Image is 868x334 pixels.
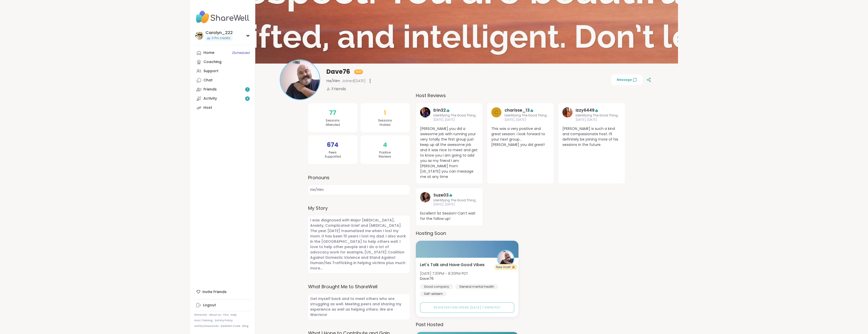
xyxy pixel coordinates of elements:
a: Coaching [194,57,251,67]
img: Erin32 [420,107,430,117]
span: Registration opens [DATE] 7:30PM PDT [434,305,501,310]
a: Host Training [194,319,213,322]
span: He/Him [326,78,340,83]
span: [DATE], [DATE] [504,118,550,122]
span: [DATE] 7:30PM - 8:30PM PDT [420,271,468,276]
a: Help [231,313,237,317]
img: Dave76 [498,251,514,266]
span: Message [617,78,637,82]
span: 1 [247,87,248,92]
div: Logout [203,303,216,308]
div: Coaching [203,59,222,65]
span: 77 [329,108,336,117]
a: Blog [242,324,248,328]
div: Activity [203,96,217,101]
span: Identifying The Good Things About Yourself [576,113,621,118]
span: Host [356,70,361,74]
span: [DATE], [DATE] [576,118,621,122]
span: Positive Reviews [379,150,391,159]
label: Pronouns [308,174,410,181]
label: My Story [308,205,410,211]
span: This was a very positive and great session. I look forward to your next group… [PERSON_NAME] you ... [491,126,550,147]
a: Redeem Code [221,324,240,328]
span: Peers Supported [325,150,341,159]
a: Safety Policy [215,319,233,322]
a: Chat [194,76,251,85]
div: Home [203,50,214,55]
span: I was diagnosed with Major [MEDICAL_DATA], Anxiety, Complicated Grief and [MEDICAL_DATA]. The yea... [308,216,410,273]
span: 674 [327,140,338,149]
a: Izzy6449 [576,107,594,113]
img: Dave76 [280,60,320,99]
span: Sessions Hosted [378,118,392,127]
div: New Host! 🎉 [494,264,517,270]
a: charisse_13 [504,107,530,113]
span: Let's Talk and Have Good Vibes [420,262,485,268]
span: Identifying The Good Things About Yourself [504,113,550,118]
span: Excellent 1st Session! Can’t wait for the follow up! [420,211,479,221]
div: Carolyn_222 [206,30,233,36]
span: [DATE], [DATE] [433,202,479,207]
span: 4 [246,97,248,101]
a: Suze03 [433,192,449,198]
div: Chat [203,78,213,83]
span: Identifying The Good Things About Yourself [433,113,479,118]
a: Home2Scheduled [194,48,251,57]
a: Erin32 [433,107,446,113]
span: Friends [332,86,346,92]
b: Dave76 [420,276,434,281]
a: Safety Resources [194,324,219,328]
span: Sessions Attended [326,118,340,127]
div: Support [203,69,218,74]
img: ShareWell Nav Logo [194,8,251,26]
div: Self-esteem [420,291,447,296]
div: Host [203,105,212,110]
a: Erin32 [420,107,430,122]
span: [PERSON_NAME] you did a awesome job with running your very totally the first group just keep up a... [420,126,479,179]
a: Activity4 [194,94,251,103]
a: Logout [194,301,251,310]
button: Message [611,74,642,85]
label: What Brought Me to ShareWell [308,283,410,290]
img: Carolyn_222 [195,32,203,40]
a: Referrals [194,313,207,317]
span: He/Him [308,185,410,194]
a: About Us [209,313,221,317]
a: Izzy6449 [562,107,573,122]
span: 2 Scheduled [232,51,250,55]
span: [PERSON_NAME] is such a kind and compassionate host. I’ll definitely be joining more of his sessi... [562,126,621,147]
h3: Hosting Soon [416,230,625,237]
div: Friends [203,87,217,92]
span: [DATE], [DATE] [433,118,479,122]
span: 4 [383,140,387,149]
span: 0 Pro credits [212,36,230,40]
a: FAQ [223,313,229,317]
span: Dave76 [326,68,350,76]
span: Identifying The Good Things About Yourself [433,198,479,203]
a: Suze03 [420,192,430,207]
img: Suze03 [420,192,430,202]
span: Get myself back and to meet others who are struggling as well. Meeting peers and sharing my exper... [308,294,410,320]
a: c [491,107,501,122]
img: Izzy6449 [562,107,573,117]
a: Friends1 [194,85,251,94]
a: Support [194,67,251,76]
h3: Past Hosted [416,321,625,328]
a: Host [194,103,251,112]
div: Good company [420,284,453,289]
button: Registration opens [DATE] 7:30PM PDT [420,302,514,313]
span: c [494,109,498,116]
span: Joined [DATE] [342,78,366,83]
div: Invite Friends [194,287,251,296]
span: 1 [384,108,386,117]
div: General mental health [455,284,498,289]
